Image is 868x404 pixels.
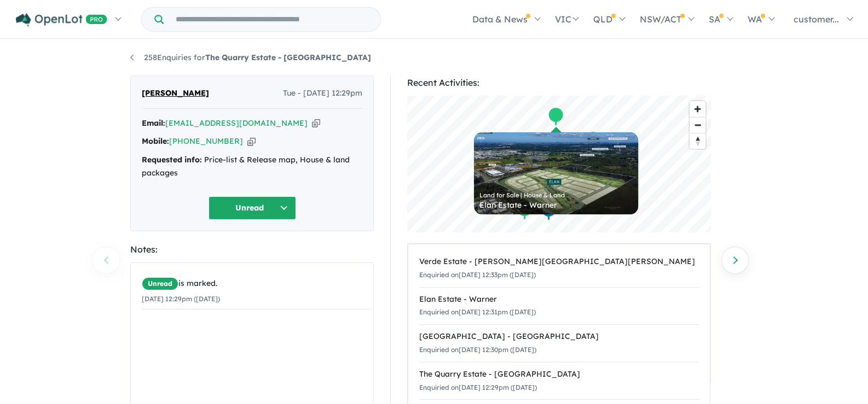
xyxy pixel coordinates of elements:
div: Price-list & Release map, House & land packages [142,154,362,180]
div: Elan Estate - Warner [419,293,699,306]
span: [PERSON_NAME] [142,87,209,100]
a: [PHONE_NUMBER] [169,136,243,146]
span: Unread [142,277,178,290]
small: Enquiried on [DATE] 12:31pm ([DATE]) [419,308,536,316]
nav: breadcrumb [130,51,738,65]
div: Verde Estate - [PERSON_NAME][GEOGRAPHIC_DATA][PERSON_NAME] [419,255,699,268]
small: Enquiried on [DATE] 12:33pm ([DATE]) [419,271,536,279]
input: Try estate name, suburb, builder or developer [166,8,378,31]
small: Enquiried on [DATE] 12:30pm ([DATE]) [419,346,536,354]
button: Copy [247,136,256,147]
div: Notes: [130,242,374,257]
small: Enquiried on [DATE] 12:29pm ([DATE]) [419,383,537,391]
a: The Quarry Estate - [GEOGRAPHIC_DATA]Enquiried on[DATE] 12:29pm ([DATE]) [419,362,699,400]
a: [GEOGRAPHIC_DATA] - [GEOGRAPHIC_DATA]Enquiried on[DATE] 12:30pm ([DATE]) [419,324,699,362]
a: Land for Sale | House & Land Elan Estate - Warner [474,132,638,214]
div: Map marker [585,131,601,151]
div: Land for Sale | House & Land [479,192,633,198]
img: Openlot PRO Logo White [16,13,107,27]
a: Verde Estate - [PERSON_NAME][GEOGRAPHIC_DATA][PERSON_NAME]Enquiried on[DATE] 12:33pm ([DATE]) [419,250,699,288]
button: Zoom in [690,101,705,117]
button: Reset bearing to north [690,133,705,149]
strong: Mobile: [142,136,169,146]
span: Tue - [DATE] 12:29pm [283,87,362,100]
div: [GEOGRAPHIC_DATA] - [GEOGRAPHIC_DATA] [419,330,699,343]
span: Reset bearing to north [690,133,705,149]
div: is marked. [142,277,371,290]
a: Elan Estate - WarnerEnquiried on[DATE] 12:31pm ([DATE]) [419,287,699,325]
span: Zoom out [690,118,705,133]
div: Recent Activities: [407,75,711,90]
small: [DATE] 12:29pm ([DATE]) [142,295,220,303]
a: 258Enquiries forThe Quarry Estate - [GEOGRAPHIC_DATA] [130,52,371,62]
strong: Requested info: [142,155,202,165]
a: [EMAIL_ADDRESS][DOMAIN_NAME] [165,118,308,128]
button: Zoom out [690,117,705,133]
canvas: Map [407,96,711,232]
div: Map marker [548,107,564,127]
div: Elan Estate - Warner [479,201,633,209]
div: The Quarry Estate - [GEOGRAPHIC_DATA] [419,368,699,381]
strong: The Quarry Estate - [GEOGRAPHIC_DATA] [205,52,371,62]
strong: Email: [142,118,165,128]
button: Copy [312,118,320,129]
span: customer... [794,14,839,25]
button: Unread [209,196,296,220]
